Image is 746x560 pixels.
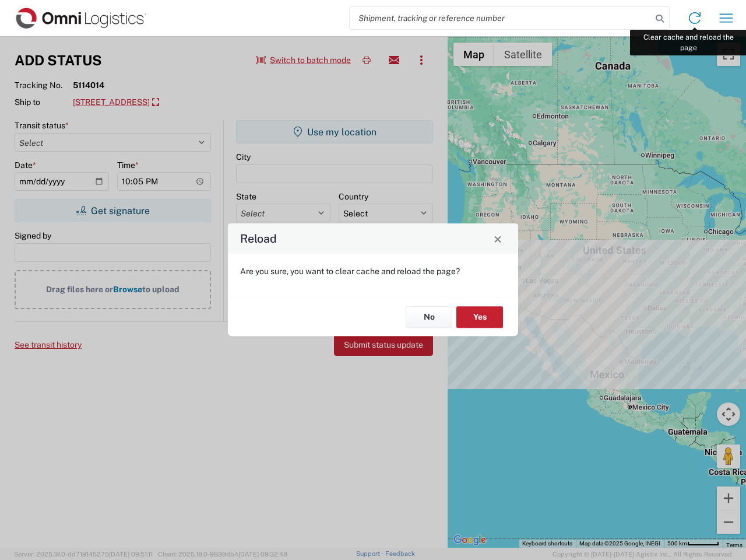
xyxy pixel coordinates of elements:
[350,7,652,29] input: Shipment, tracking or reference number
[456,306,503,328] button: Yes
[406,306,452,328] button: No
[490,230,506,247] button: Close
[240,230,277,247] h4: Reload
[240,266,506,276] p: Are you sure, you want to clear cache and reload the page?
